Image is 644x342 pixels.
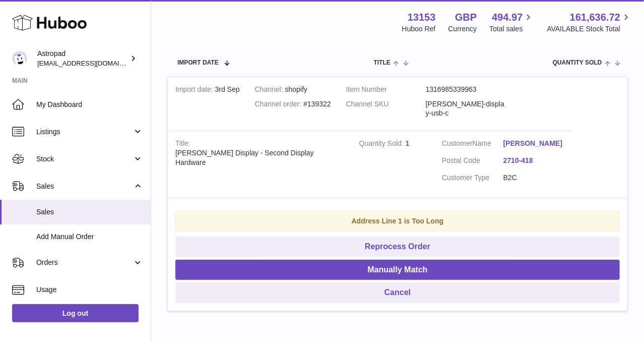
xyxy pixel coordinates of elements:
div: Astropad [37,49,128,68]
img: matt@astropad.com [12,51,27,66]
dd: B2C [503,173,565,183]
span: Usage [36,285,143,295]
span: Add Manual Order [36,232,143,242]
span: [EMAIL_ADDRESS][DOMAIN_NAME] [37,59,148,67]
dt: Customer Type [442,173,503,183]
dt: Item Number [346,85,426,94]
span: Sales [36,207,143,217]
span: 161,636.72 [570,11,620,24]
a: 2710-418 [503,156,565,165]
span: Listings [36,127,133,137]
span: Import date [177,60,219,66]
div: [PERSON_NAME] Display - Second Display Hardware [175,148,344,167]
strong: Quantity Sold [359,139,406,150]
span: My Dashboard [36,100,143,109]
div: shopify [255,85,331,94]
a: 494.97 Total sales [489,11,534,34]
dt: Postal Code [442,156,503,168]
strong: Channel order [255,100,304,110]
strong: 13153 [408,11,436,24]
span: Title [374,60,391,66]
strong: GBP [455,11,477,24]
button: Manually Match [175,260,620,280]
button: Cancel [175,282,620,303]
strong: Address Line 1 is Too Long [352,217,444,225]
dt: Channel SKU [346,99,426,119]
span: Sales [36,182,133,191]
strong: Channel [255,85,285,96]
button: Reprocess Order [175,237,620,257]
td: 3rd Sep [168,77,247,131]
a: Log out [12,304,139,322]
div: Huboo Ref [402,24,436,34]
span: Orders [36,258,133,267]
span: AVAILABLE Stock Total [547,24,632,34]
dd: 1316985339963 [426,85,505,94]
a: 1 [406,139,410,147]
dd: [PERSON_NAME]-display-usb-c [426,99,505,119]
div: #139322 [255,99,331,109]
span: 494.97 [492,11,523,24]
strong: Import date [175,85,215,96]
span: Stock [36,154,133,164]
dt: Name [442,139,503,151]
div: Currency [448,24,477,34]
span: Total sales [489,24,534,34]
span: Quantity Sold [553,60,602,66]
a: 161,636.72 AVAILABLE Stock Total [547,11,632,34]
strong: Title [175,139,190,150]
span: Customer [442,139,473,147]
a: [PERSON_NAME] [503,139,565,148]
